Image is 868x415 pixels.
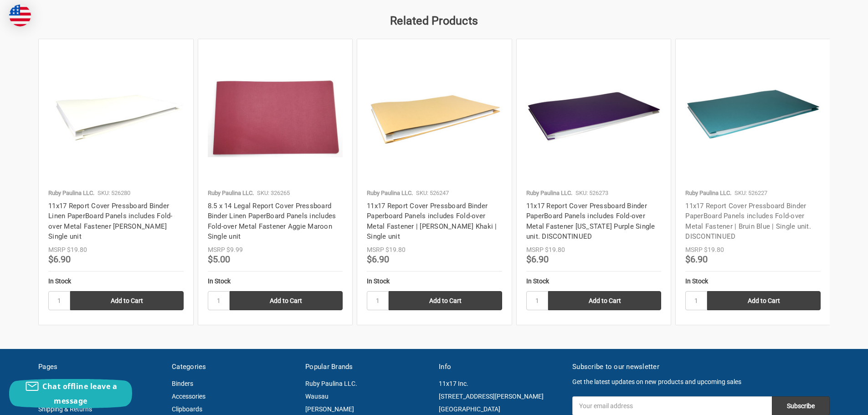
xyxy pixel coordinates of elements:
div: MSRP [685,245,703,255]
input: Add to Cart [70,291,184,310]
h5: Info [439,362,563,372]
span: $6.90 [367,254,389,265]
a: Wausau [305,393,329,400]
img: 11x17 Report Cover Pressboard Binder Paperboard Panels includes Fold-over Metal Fastener | Woffor... [367,49,502,184]
div: In Stock [526,277,662,286]
a: 8.5 x 14 Legal Report Cover Pressboard Binder Linen PaperBoard Panels includes Fold-over Metal Fa... [208,49,343,184]
p: Get the latest updates on new products and upcoming sales [572,377,830,387]
div: In Stock [685,277,821,286]
div: In Stock [367,277,502,286]
span: $6.90 [48,254,71,265]
div: In Stock [48,277,184,286]
a: 11x17 Report Cover Pressboard Binder PaperBoard Panels includes Fold-over Metal Fastener | Bruin ... [685,202,811,241]
span: $19.80 [385,246,406,253]
p: SKU: 526247 [416,189,449,198]
span: $19.80 [545,246,565,253]
div: MSRP [48,245,66,255]
p: Ruby Paulina LLC. [208,189,254,198]
p: Ruby Paulina LLC. [526,189,572,198]
span: $6.90 [526,254,549,265]
img: duty and tax information for United States [9,5,31,26]
p: Ruby Paulina LLC. [685,189,731,198]
a: 8.5 x 14 Legal Report Cover Pressboard Binder Linen PaperBoard Panels includes Fold-over Metal Fa... [208,202,336,241]
div: MSRP [208,245,225,255]
a: Binders [172,380,193,387]
button: Chat offline leave a message [9,379,132,408]
a: Ruby Paulina LLC. [305,380,357,387]
a: 11x17 Report Cover Pressboard Binder PaperBoard Panels includes Fold-over Metal Fastener [US_STAT... [526,202,655,241]
a: Shipping & Returns [38,405,92,413]
span: $19.80 [67,246,87,253]
iframe: Google Customer Reviews [793,390,868,415]
input: Add to Cart [548,291,662,310]
h5: Pages [38,362,162,372]
img: 11x17 Report Cover Pressboard Binder PaperBoard Panels includes Fold-over Metal Fastener Louisian... [526,49,662,184]
h2: Related Products [38,12,830,30]
p: SKU: 326265 [257,189,290,198]
p: Ruby Paulina LLC. [48,189,94,198]
img: 11x17 Report Cover Pressboard Binder Linen PaperBoard Panels includes Fold-over Metal Fastener Sh... [48,49,184,184]
span: $9.99 [226,246,243,253]
input: Add to Cart [389,291,502,310]
a: 11x17 Report Cover Pressboard Binder Linen PaperBoard Panels includes Fold-over Metal Fastener [P... [48,202,173,241]
h5: Popular Brands [305,362,429,372]
a: [PERSON_NAME] [305,405,354,413]
p: SKU: 526273 [575,189,608,198]
span: $6.90 [685,254,708,265]
span: $19.80 [704,246,724,253]
p: SKU: 526227 [734,189,767,198]
span: Chat offline leave a message [42,381,117,406]
h5: Subscribe to our newsletter [572,362,830,372]
img: 11x17 Report Cover Pressboard Binder PaperBoard Panels includes Fold-over Metal Fastener | Bruin ... [685,49,821,184]
div: In Stock [208,277,343,286]
input: Add to Cart [707,291,821,310]
div: MSRP [367,245,384,255]
a: Clipboards [172,405,202,413]
input: Add to Cart [230,291,343,310]
p: Ruby Paulina LLC. [367,189,413,198]
h5: Categories [172,362,296,372]
a: 11x17 Report Cover Pressboard Binder Paperboard Panels includes Fold-over Metal Fastener | [PERSO... [367,202,497,241]
p: SKU: 526280 [98,189,130,198]
a: Accessories [172,393,205,400]
div: MSRP [526,245,544,255]
span: $5.00 [208,254,230,265]
img: 8.5 x 14 Legal Report Cover Pressboard Binder Linen PaperBoard Panels includes Fold-over Metal Fa... [208,76,343,157]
